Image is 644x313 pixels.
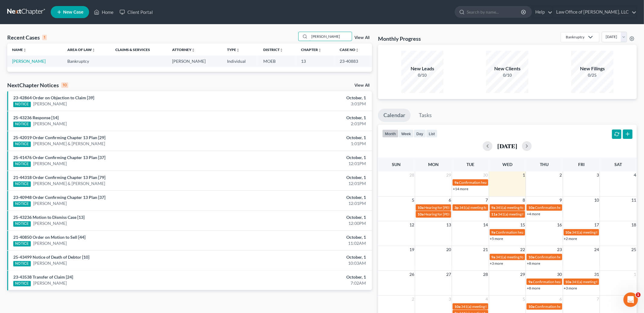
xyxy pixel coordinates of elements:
[492,230,495,235] span: 9a
[13,221,31,227] div: NOTICE
[252,234,366,240] div: October, 1
[557,271,563,278] span: 30
[467,6,522,18] input: Search by name...
[633,271,637,278] span: 1
[13,235,85,240] a: 21-40850 Order on Motion to Sell [44]
[454,205,459,210] span: 3p
[527,212,540,216] a: +4 more
[454,180,458,185] span: 9a
[418,205,424,210] span: 10a
[252,280,366,286] div: 7:02AM
[13,195,105,200] a: 23-40948 Order Confirming Chapter 13 Plan [37]
[252,274,366,280] div: October, 1
[533,279,633,284] span: Confirmation hearing for [PERSON_NAME] & [PERSON_NAME]
[252,180,366,187] div: 12:01PM
[636,292,641,297] span: 1
[553,7,636,18] a: Law Office of [PERSON_NAME], LLC
[354,36,370,40] a: View All
[227,47,240,52] a: Typeunfold_more
[466,162,474,167] span: Tue
[252,121,366,127] div: 2:01PM
[485,196,489,204] span: 7
[522,196,526,204] span: 8
[33,141,105,147] a: [PERSON_NAME] & [PERSON_NAME]
[492,255,495,259] span: 9a
[520,246,526,253] span: 22
[7,81,68,89] div: NextChapter Notices
[392,162,401,167] span: Sun
[335,56,372,67] td: 23-40883
[33,101,67,107] a: [PERSON_NAME]
[496,230,565,235] span: Confirmation hearing for [PERSON_NAME]
[483,271,489,278] span: 28
[559,171,563,179] span: 2
[252,101,366,107] div: 3:01PM
[564,286,577,290] a: +3 more
[13,102,31,107] div: NOTICE
[12,59,46,64] a: [PERSON_NAME]
[13,161,31,167] div: NOTICE
[535,205,636,210] span: Confirmation hearing for [PERSON_NAME] & [PERSON_NAME]
[631,196,637,204] span: 11
[91,7,117,18] a: Home
[528,205,534,210] span: 10a
[13,155,105,160] a: 25-41476 Order Confirming Chapter 13 Plan [37]
[33,200,67,206] a: [PERSON_NAME]
[401,72,444,78] div: 0/10
[33,121,67,127] a: [PERSON_NAME]
[399,129,414,138] button: week
[33,240,67,246] a: [PERSON_NAME]
[522,295,526,303] span: 5
[418,212,424,216] span: 10a
[564,236,577,241] a: +2 more
[13,241,31,247] div: NOTICE
[485,295,489,303] span: 4
[33,180,105,187] a: [PERSON_NAME] & [PERSON_NAME]
[486,72,528,78] div: 0/10
[252,135,366,141] div: October, 1
[428,162,439,167] span: Mon
[571,72,614,78] div: 0/25
[252,254,366,260] div: October, 1
[498,212,556,216] span: 341(a) meeting for [PERSON_NAME]
[13,274,73,279] a: 23-43538 Transfer of Claim [24]
[378,109,411,122] a: Calendar
[7,34,47,41] div: Recent Cases
[594,221,600,228] span: 17
[490,236,503,241] a: +5 more
[559,295,563,303] span: 6
[594,196,600,204] span: 10
[33,220,67,226] a: [PERSON_NAME]
[33,161,67,167] a: [PERSON_NAME]
[594,271,600,278] span: 31
[540,162,549,167] span: Thu
[572,279,630,284] span: 341(a) meeting for [PERSON_NAME]
[111,43,167,56] th: Claims & Services
[318,48,322,52] i: unfold_more
[411,196,415,204] span: 5
[13,281,31,286] div: NOTICE
[594,246,600,253] span: 24
[446,246,452,253] span: 20
[252,260,366,266] div: 10:03AM
[63,10,83,14] span: New Case
[483,246,489,253] span: 21
[252,155,366,161] div: October, 1
[409,221,415,228] span: 12
[252,194,366,200] div: October, 1
[236,48,240,52] i: unfold_more
[496,255,554,259] span: 341(a) meeting for [PERSON_NAME]
[557,246,563,253] span: 23
[566,230,572,235] span: 10a
[614,162,622,167] span: Sat
[33,260,67,266] a: [PERSON_NAME]
[631,246,637,253] span: 25
[13,115,59,120] a: 25-43236 Response [14]
[527,261,540,266] a: +8 more
[454,304,460,309] span: 10a
[572,230,630,235] span: 341(a) meeting for [PERSON_NAME]
[172,47,195,52] a: Attorneyunfold_more
[571,65,614,72] div: New Filings
[426,129,437,138] button: list
[528,255,534,259] span: 10a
